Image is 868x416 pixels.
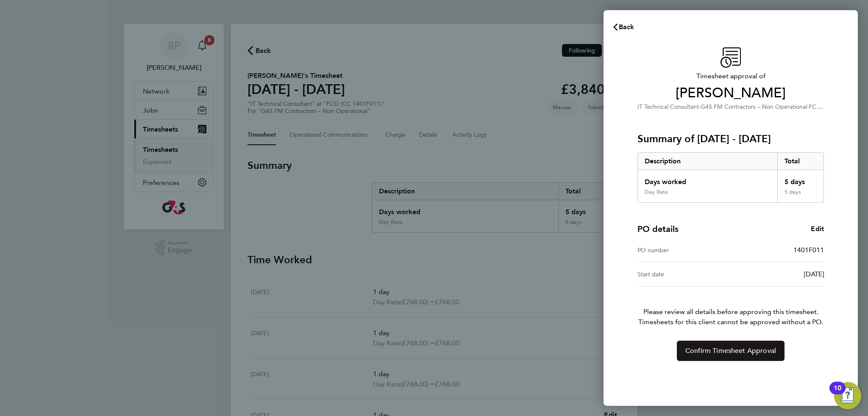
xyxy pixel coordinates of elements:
[637,132,824,146] h3: Summary of [DATE] - [DATE]
[793,246,824,254] span: 1401F011
[637,85,824,102] span: [PERSON_NAME]
[834,382,861,409] button: Open Resource Center, 10 new notifications
[811,224,824,234] a: Edit
[637,269,731,279] div: Start date
[627,287,834,327] p: Please review all details before approving this timesheet.
[731,269,824,279] div: [DATE]
[637,245,731,255] div: PO number
[777,170,824,189] div: 5 days
[627,317,834,327] span: Timesheets for this client cannot be approved without a PO.
[637,71,824,81] span: Timesheet approval of
[685,347,776,355] span: Confirm Timesheet Approval
[637,152,824,203] div: Summary of 22 - 28 Sep 2025
[811,225,824,233] span: Edit
[645,189,668,196] div: Day Rate
[638,170,777,189] div: Days worked
[834,388,841,399] div: 10
[604,19,643,36] button: Back
[637,223,679,235] h4: PO details
[677,341,785,361] button: Confirm Timesheet Approval
[809,102,864,110] span: FCO (CC 1401F011)
[638,153,777,170] div: Description
[777,189,824,202] div: 5 days
[701,103,807,110] span: G4S FM Contractors – Non Operational
[777,153,824,170] div: Total
[619,23,634,31] span: Back
[807,103,809,110] span: ·
[699,103,701,110] span: ·
[637,103,699,110] span: IT Technical Consultant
